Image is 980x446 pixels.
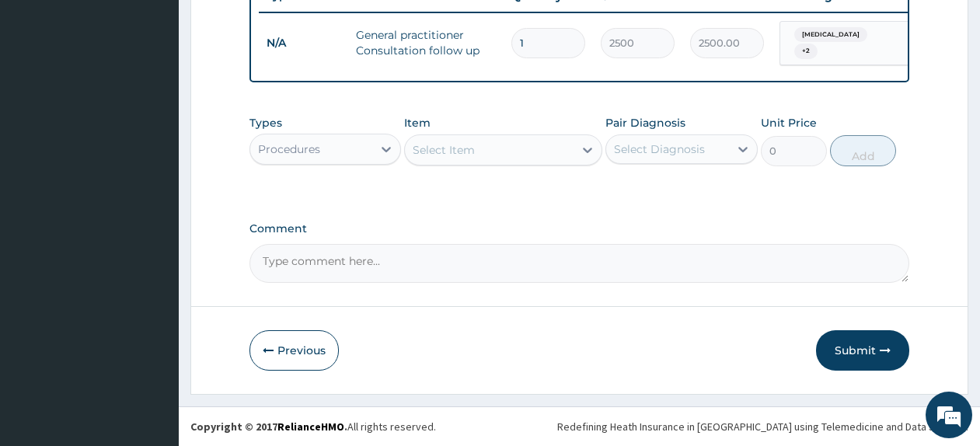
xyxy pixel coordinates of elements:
[614,141,705,157] div: Select Diagnosis
[794,44,818,59] span: + 2
[557,419,968,434] div: Redefining Heath Insurance in [GEOGRAPHIC_DATA] using Telemedicine and Data Science!
[29,78,63,117] img: d_794563401_company_1708531726252_794563401
[249,117,282,130] label: Types
[190,420,347,434] strong: Copyright © 2017 .
[413,142,475,158] div: Select Item
[90,127,214,284] span: We're online!
[830,135,896,166] button: Add
[8,288,296,343] textarea: Type your message and hit 'Enter'
[761,115,817,131] label: Unit Price
[249,222,909,235] label: Comment
[605,115,685,131] label: Pair Diagnosis
[179,406,980,446] footer: All rights reserved.
[249,330,339,371] button: Previous
[404,115,431,131] label: Item
[277,420,344,434] a: RelianceHMO
[259,29,348,57] td: N/A
[258,141,320,157] div: Procedures
[81,87,261,107] div: Chat with us now
[255,8,292,45] div: Minimize live chat window
[816,330,909,371] button: Submit
[348,19,504,66] td: General practitioner Consultation follow up
[794,27,867,43] span: [MEDICAL_DATA]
